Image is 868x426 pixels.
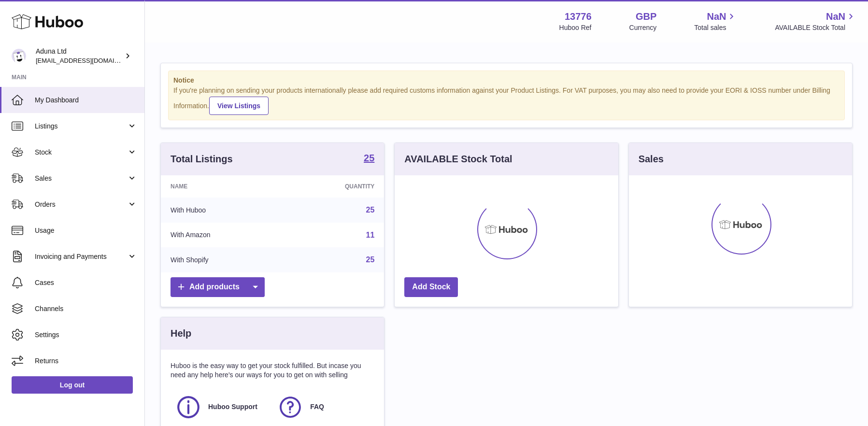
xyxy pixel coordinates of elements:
[161,198,283,223] td: With Huboo
[283,175,384,198] th: Quantity
[775,23,856,32] span: AVAILABLE Stock Total
[171,327,191,340] h3: Help
[12,49,26,63] img: foyin.fagbemi@aduna.com
[35,356,137,366] span: Returns
[173,86,840,115] div: If you're planning on sending your products internationally please add required customs informati...
[12,376,133,394] a: Log out
[559,23,592,32] div: Huboo Ref
[171,153,233,166] h3: Total Listings
[277,394,370,420] a: FAQ
[35,200,127,209] span: Orders
[694,23,737,32] span: Total sales
[775,10,856,32] a: NaN AVAILABLE Stock Total
[35,226,137,235] span: Usage
[366,231,375,239] a: 11
[565,10,592,23] strong: 13776
[161,223,283,248] td: With Amazon
[366,206,375,214] a: 25
[161,247,283,272] td: With Shopify
[364,153,374,163] strong: 25
[366,256,375,264] a: 25
[35,252,127,261] span: Invoicing and Payments
[35,330,137,340] span: Settings
[161,175,283,198] th: Name
[208,402,257,412] span: Huboo Support
[404,277,458,297] a: Add Stock
[35,96,137,105] span: My Dashboard
[35,148,127,157] span: Stock
[36,47,123,65] div: Aduna Ltd
[639,153,664,166] h3: Sales
[694,10,737,32] a: NaN Total sales
[175,394,268,420] a: Huboo Support
[35,122,127,131] span: Listings
[707,10,726,23] span: NaN
[35,304,137,313] span: Channels
[171,361,374,380] p: Huboo is the easy way to get your stock fulfilled. But incase you need any help here's our ways f...
[209,97,269,115] a: View Listings
[173,76,840,85] strong: Notice
[36,57,142,64] span: [EMAIL_ADDRESS][DOMAIN_NAME]
[636,10,656,23] strong: GBP
[364,153,374,165] a: 25
[310,402,324,412] span: FAQ
[171,277,265,297] a: Add products
[404,153,512,166] h3: AVAILABLE Stock Total
[629,23,657,32] div: Currency
[826,10,845,23] span: NaN
[35,278,137,287] span: Cases
[35,174,127,183] span: Sales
